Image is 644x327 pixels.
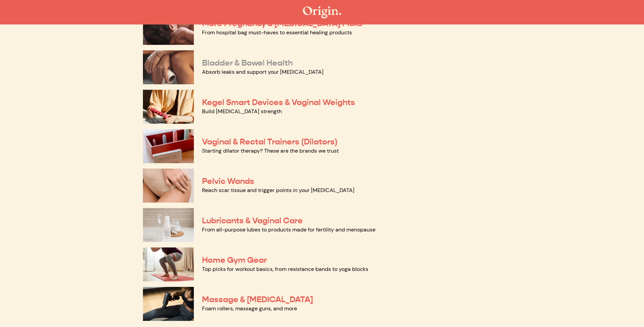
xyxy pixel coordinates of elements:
a: From all-purpose lubes to products made for fertility and menopause [202,226,375,233]
a: Top picks for workout basics, from resistance bands to yoga blocks [202,265,368,273]
a: Massage & [MEDICAL_DATA] [202,294,313,305]
img: Pelvic Wands [143,169,194,203]
a: Vaginal & Rectal Trainers (Dilators) [202,137,337,147]
a: Bladder & Bowel Health [202,58,293,68]
a: Reach scar tissue and trigger points in your [MEDICAL_DATA] [202,187,354,194]
a: Foam rollers, massage guns, and more [202,305,297,312]
a: Build [MEDICAL_DATA] strength [202,108,282,115]
img: Bladder & Bowel Health [143,50,194,84]
img: Kegel Smart Devices & Vaginal Weights [143,90,194,124]
img: Vaginal & Rectal Trainers (Dilators) [143,129,194,163]
img: More Pregnancy & Postpartum Picks [143,11,194,45]
img: Lubricants & Vaginal Care [143,208,194,242]
a: Kegel Smart Devices & Vaginal Weights [202,97,355,107]
img: The Origin Shop [303,6,341,18]
a: Home Gym Gear [202,255,267,265]
a: Pelvic Wands [202,176,254,186]
a: Lubricants & Vaginal Care [202,216,303,226]
a: Absorb leaks and support your [MEDICAL_DATA] [202,68,324,75]
img: Massage & Myofascial Release [143,287,194,321]
img: Home Gym Gear [143,247,194,281]
a: Starting dilator therapy? These are the brands we trust [202,147,339,154]
a: From hospital bag must-haves to essential healing products [202,29,352,36]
